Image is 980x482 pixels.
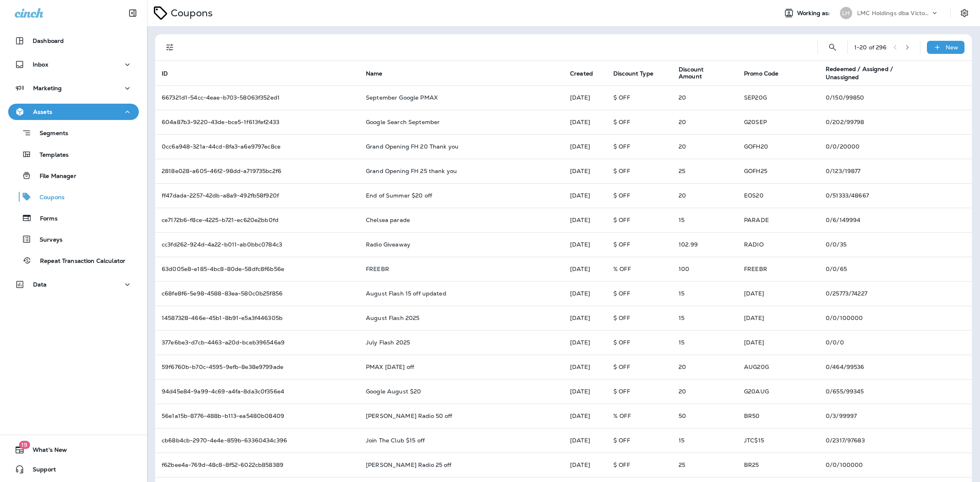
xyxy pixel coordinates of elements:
button: Coupons [8,188,139,205]
p: Dashboard [33,38,64,44]
td: [DATE] [563,379,607,404]
span: Created [570,70,604,77]
p: Segments [31,130,68,138]
span: Created [570,70,593,77]
td: 50 [672,404,737,428]
button: Data [8,276,139,293]
td: 20 [672,355,737,379]
td: [DATE] [563,281,607,306]
p: Grand Opening FH 20 Thank you [366,143,459,150]
span: Support [24,466,56,476]
button: File Manager [8,167,139,184]
td: AUG20G [737,355,819,379]
span: Discount Amount [679,66,734,80]
td: 0 / 150 / 99850 [819,85,972,110]
td: [DATE] [563,257,607,281]
div: 1 - 20 of 296 [854,44,887,51]
td: cc3fd262-924d-4a22-b011-ab0bbc0784c3 [155,232,359,257]
button: Dashboard [8,33,139,49]
td: $ OFF [607,85,672,110]
td: EOS20 [737,183,819,208]
td: $ OFF [607,159,672,183]
button: Filters [162,39,178,56]
p: Grand Opening FH 25 thank you [366,168,457,174]
td: 20 [672,110,737,134]
td: [DATE] [563,85,607,110]
p: Coupons [31,194,65,202]
button: Marketing [8,80,139,96]
td: [DATE] [737,330,819,355]
button: Repeat Transaction Calculator [8,252,139,269]
p: End of Summer $20 off [366,192,432,199]
td: 15 [672,330,737,355]
td: PARADE [737,208,819,232]
td: 14587328-466e-45b1-8b91-e5a3f446305b [155,306,359,330]
p: Repeat Transaction Calculator [32,258,125,265]
p: Surveys [31,236,62,244]
p: Coupons [167,7,213,19]
p: Radio Giveaway [366,241,410,248]
span: Redeemed / Assigned / Unassigned [826,65,893,81]
p: New [946,44,958,51]
span: Discount Type [613,70,664,77]
button: Search Coupons [824,39,841,56]
td: [DATE] [563,183,607,208]
span: Working as: [797,10,832,17]
button: 19What's New [8,442,139,458]
td: 56e1a15b-8776-488b-b113-ea5480b08409 [155,404,359,428]
td: $ OFF [607,232,672,257]
p: August Flash 2025 [366,315,419,321]
span: What's New [24,446,67,456]
p: LMC Holdings dba Victory Lane Quick Oil Change [857,10,931,16]
td: 0 / 0 / 35 [819,232,972,257]
p: Data [33,281,47,288]
p: Inbox [33,61,48,68]
td: 20 [672,85,737,110]
td: [DATE] [563,404,607,428]
td: 0 / 655 / 99345 [819,379,972,404]
td: 15 [672,428,737,453]
button: Surveys [8,231,139,248]
td: GOFH25 [737,159,819,183]
td: 15 [672,306,737,330]
td: 0 / 464 / 99536 [819,355,972,379]
td: [DATE] [737,281,819,306]
td: 0cc6a948-321a-44cd-8fa3-a6e9797ec8ce [155,134,359,159]
td: [DATE] [563,159,607,183]
td: $ OFF [607,330,672,355]
td: $ OFF [607,379,672,404]
td: c68fe8f6-5e98-4588-83ea-580c0b25f856 [155,281,359,306]
td: [DATE] [563,330,607,355]
td: 377e6be3-d7cb-4463-a20d-bceb396546a9 [155,330,359,355]
td: f62bee4a-769d-48c8-8f52-6022cb858389 [155,453,359,477]
td: 0 / 25773 / 74227 [819,281,972,306]
p: Assets [33,109,52,115]
td: $ OFF [607,110,672,134]
td: 2818e028-a605-46f2-98dd-a719735bc2f6 [155,159,359,183]
p: Templates [31,151,69,159]
p: Marketing [33,85,62,91]
span: Discount Type [613,70,653,77]
p: July Flash 2025 [366,339,410,346]
td: 0 / 0 / 20000 [819,134,972,159]
td: $ OFF [607,428,672,453]
td: 0 / 0 / 100000 [819,453,972,477]
div: LH [840,7,852,19]
td: ff47dada-2257-42db-a8a9-492fb58f920f [155,183,359,208]
td: cb68b4cb-2970-4e4e-859b-63360434c396 [155,428,359,453]
p: Google Search September [366,119,440,125]
button: Templates [8,146,139,163]
td: % OFF [607,257,672,281]
td: 25 [672,453,737,477]
td: BR50 [737,404,819,428]
button: Support [8,461,139,478]
td: 0 / 0 / 0 [819,330,972,355]
td: 0 / 0 / 100000 [819,306,972,330]
p: [PERSON_NAME] Radio 50 off [366,413,452,419]
span: 19 [19,441,30,449]
td: $ OFF [607,208,672,232]
td: [DATE] [563,306,607,330]
td: [DATE] [563,110,607,134]
td: $ OFF [607,281,672,306]
td: 0 / 51333 / 48667 [819,183,972,208]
